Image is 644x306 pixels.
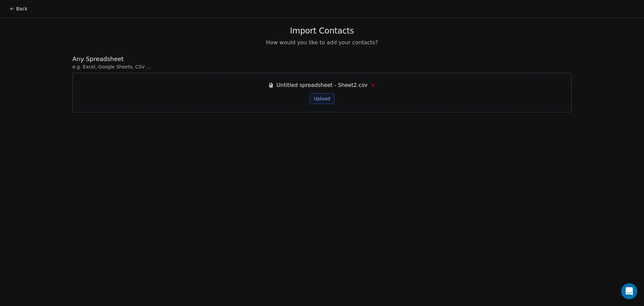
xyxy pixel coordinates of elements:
[276,81,367,89] span: Untitled spreadsheet - Sheet2.csv
[621,283,637,299] div: Open Intercom Messenger
[266,39,378,47] span: How would you like to add your contacts?
[5,3,32,15] button: Back
[290,26,354,36] span: Import Contacts
[72,63,572,70] span: e.g. Excel, Google Sheets, CSV ...
[310,93,334,104] button: Upload
[72,55,572,63] span: Any Spreadsheet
